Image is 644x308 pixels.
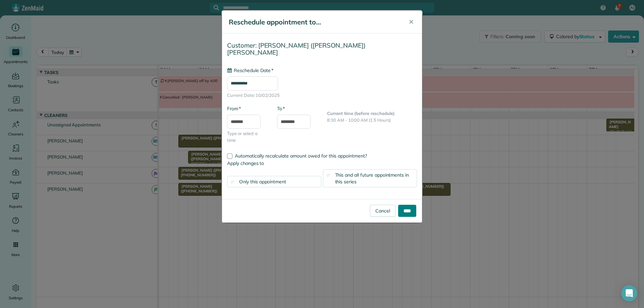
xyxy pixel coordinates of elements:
span: Current Date: 10/02/2025 [227,92,417,99]
span: This and all future appointments in this series [335,172,409,185]
input: This and all future appointments in this series [326,174,331,178]
label: From [227,105,241,112]
span: ✕ [409,18,414,26]
label: To [277,105,285,112]
input: Only this appointment [231,180,235,185]
div: Open Intercom Messenger [621,285,637,301]
span: Type or select a time [227,130,267,143]
b: Current time (before reschedule) [327,111,395,116]
span: Only this appointment [239,179,286,185]
a: Cancel [370,205,395,217]
span: Automatically recalculate amount owed for this appointment? [235,153,367,159]
h4: Customer: [PERSON_NAME] ([PERSON_NAME]) [PERSON_NAME] [227,42,417,56]
p: 8:30 AM - 10:00 AM (1.5 Hours) [327,117,417,124]
label: Reschedule Date [227,67,273,74]
label: Apply changes to [227,160,417,167]
h5: Reschedule appointment to... [229,17,399,27]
